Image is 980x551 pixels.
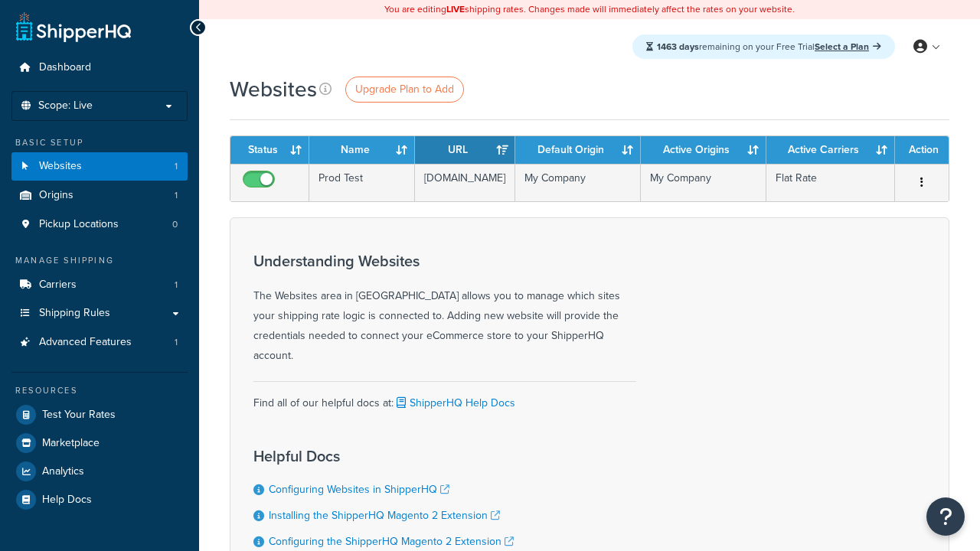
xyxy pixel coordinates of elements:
[11,486,188,514] a: Help Docs
[415,164,515,201] td: [DOMAIN_NAME]
[269,533,514,549] a: Configuring the ShipperHQ Magento 2 Extension
[515,164,641,201] td: My Company
[42,437,100,450] span: Marketplace
[42,409,116,422] span: Test Your Rates
[39,61,91,74] span: Dashboard
[38,99,93,112] span: Scope: Live
[11,152,188,181] li: Websites
[230,74,317,104] h1: Websites
[253,253,636,366] div: The Websites area in [GEOGRAPHIC_DATA] allows you to manage which sites your shipping rate logic ...
[11,401,188,429] a: Test Your Rates
[11,210,188,239] a: Pickup Locations 0
[815,40,881,54] a: Select a Plan
[415,136,515,164] th: URL: activate to sort column ascending
[39,279,77,292] span: Carriers
[39,218,119,231] span: Pickup Locations
[895,136,949,164] th: Action
[11,136,188,149] div: Basic Setup
[39,336,132,349] span: Advanced Features
[657,40,699,54] strong: 1463 days
[11,271,188,299] a: Carriers 1
[175,279,178,292] span: 1
[632,34,895,59] div: remaining on your Free Trial
[515,136,641,164] th: Default Origin: activate to sort column ascending
[11,429,188,457] a: Marketplace
[39,189,73,202] span: Origins
[269,481,449,497] a: Configuring Websites in ShipperHQ
[253,381,636,413] div: Find all of our helpful docs at:
[309,164,415,201] td: Prod Test
[11,271,188,299] li: Carriers
[394,395,515,411] a: ShipperHQ Help Docs
[11,299,188,328] a: Shipping Rules
[230,136,309,164] th: Status: activate to sort column ascending
[641,164,766,201] td: My Company
[39,307,110,320] span: Shipping Rules
[355,81,454,97] span: Upgrade Plan to Add
[926,497,965,536] button: Open Resource Center
[253,253,636,269] h3: Understanding Websites
[766,136,895,164] th: Active Carriers: activate to sort column ascending
[11,328,188,357] a: Advanced Features 1
[175,189,178,202] span: 1
[11,152,188,181] a: Websites 1
[11,328,188,357] li: Advanced Features
[641,136,766,164] th: Active Origins: activate to sort column ascending
[766,164,895,201] td: Flat Rate
[11,181,188,210] a: Origins 1
[39,160,82,173] span: Websites
[11,254,188,267] div: Manage Shipping
[42,494,92,507] span: Help Docs
[11,458,188,485] a: Analytics
[11,54,188,82] a: Dashboard
[309,136,415,164] th: Name: activate to sort column ascending
[11,210,188,239] li: Pickup Locations
[345,77,464,103] a: Upgrade Plan to Add
[16,11,131,42] a: ShipperHQ Home
[175,336,178,349] span: 1
[42,465,84,478] span: Analytics
[11,181,188,210] li: Origins
[11,384,188,397] div: Resources
[446,2,465,16] b: LIVE
[269,507,500,523] a: Installing the ShipperHQ Magento 2 Extension
[175,160,178,173] span: 1
[172,218,178,231] span: 0
[253,448,529,465] h3: Helpful Docs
